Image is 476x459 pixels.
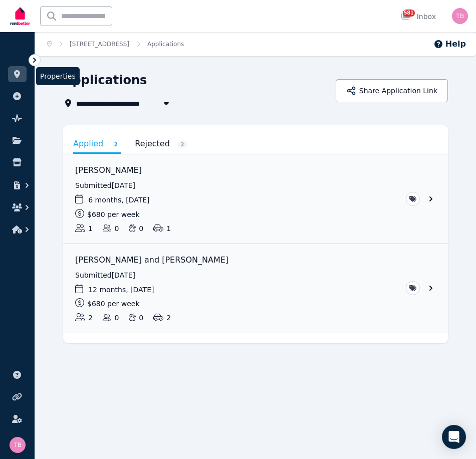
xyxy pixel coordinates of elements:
div: Open Intercom Messenger [442,425,466,449]
button: Help [433,38,466,50]
h1: Applications [63,72,147,88]
button: Share Application Link [336,79,448,102]
img: RentBetter [8,4,32,29]
a: [STREET_ADDRESS] [70,41,129,48]
a: View application: Yueming Peng [63,154,448,244]
span: 2 [177,141,187,148]
a: View application: Abigail Dawson and Lucy Loram [63,244,448,333]
a: Applied [73,135,121,154]
div: Inbox [401,12,436,22]
img: Tracy Barrett [452,8,468,24]
img: Tracy Barrett [10,437,26,453]
span: 2 [111,141,121,148]
nav: Breadcrumb [35,32,196,56]
span: 581 [403,10,415,17]
span: Applications [147,40,184,48]
a: Rejected [135,135,187,152]
span: Properties [40,71,76,81]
